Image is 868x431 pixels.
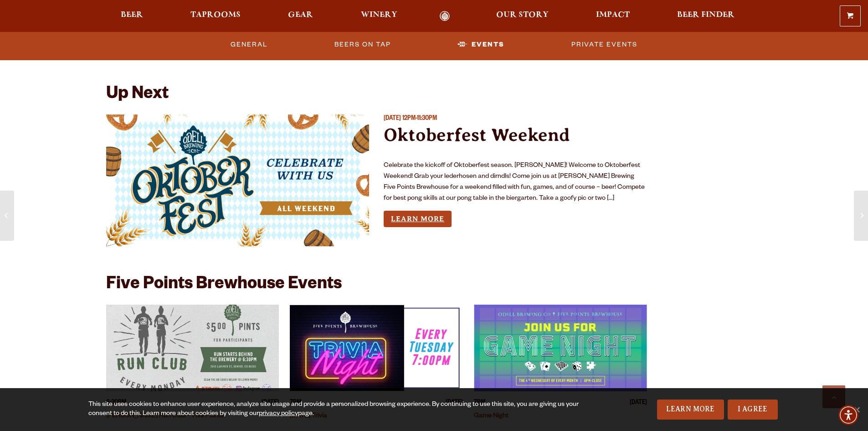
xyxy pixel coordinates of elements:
[106,275,342,296] h2: Five Points Brewhouse Events
[121,11,143,19] span: Beer
[115,11,149,21] a: Beer
[361,11,397,19] span: Winery
[728,400,778,420] a: I Agree
[454,34,508,55] a: Events
[568,34,641,55] a: Private Events
[282,11,319,21] a: Gear
[106,305,279,391] a: View event details
[227,34,271,55] a: General
[190,11,241,19] span: Taprooms
[428,11,462,21] a: Odell Home
[671,11,740,21] a: Beer Finder
[384,211,452,228] a: Learn more about Oktoberfest Weekend
[474,305,647,391] a: View event details
[290,305,463,391] a: View event details
[402,115,437,123] span: 12PM-11:30PM
[596,11,630,19] span: Impact
[822,385,845,408] a: Scroll to top
[657,400,724,420] a: Learn More
[384,115,401,123] span: [DATE]
[106,114,370,246] a: View event details
[496,11,549,19] span: Our Story
[331,34,395,55] a: Beers on Tap
[259,410,298,418] a: privacy policy
[288,11,313,19] span: Gear
[355,11,403,21] a: Winery
[590,11,636,21] a: Impact
[677,11,734,19] span: Beer Finder
[838,405,858,425] div: Accessibility Menu
[88,400,582,419] div: This site uses cookies to enhance user experience, analyze site usage and provide a personalized ...
[106,85,169,105] h2: Up Next
[185,11,247,21] a: Taprooms
[490,11,555,21] a: Our Story
[384,161,647,204] p: Celebrate the kickoff of Oktoberfest season. [PERSON_NAME]! Welcome to Oktoberfest Weekend! Grab ...
[384,125,570,145] a: Oktoberfest Weekend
